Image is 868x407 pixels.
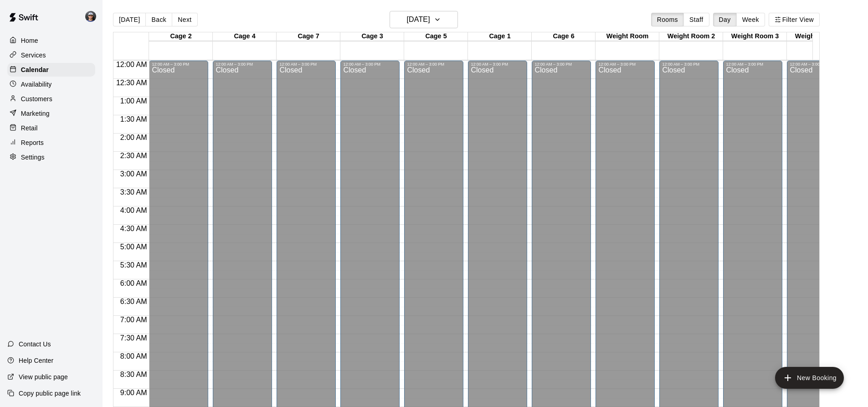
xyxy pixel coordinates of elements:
[216,62,269,67] div: 12:00 AM – 3:00 PM
[83,7,103,26] div: Mason Edwards
[118,152,149,160] span: 2:30 AM
[118,334,149,342] span: 7:30 AM
[598,62,652,67] div: 12:00 AM – 3:00 PM
[534,62,588,67] div: 12:00 AM – 3:00 PM
[149,32,213,41] div: Cage 2
[21,80,52,89] p: Availability
[114,61,149,68] span: 12:00 AM
[19,356,53,365] p: Help Center
[118,206,149,214] span: 4:00 AM
[118,97,149,105] span: 1:00 AM
[118,316,149,324] span: 7:00 AM
[407,13,430,26] h6: [DATE]
[736,13,765,26] button: Week
[279,62,333,67] div: 12:00 AM – 3:00 PM
[21,36,38,45] p: Home
[769,13,820,26] button: Filter View
[19,389,81,398] p: Copy public page link
[118,261,149,269] span: 5:30 AM
[277,32,340,41] div: Cage 7
[21,138,44,147] p: Reports
[683,13,709,26] button: Staff
[118,225,149,232] span: 4:30 AM
[118,170,149,178] span: 3:00 AM
[532,32,596,41] div: Cage 6
[118,188,149,196] span: 3:30 AM
[145,13,172,26] button: Back
[21,65,49,74] p: Calendar
[118,279,149,287] span: 6:00 AM
[113,13,146,26] button: [DATE]
[7,107,95,120] a: Marketing
[21,109,50,118] p: Marketing
[390,11,458,28] button: [DATE]
[468,32,532,41] div: Cage 1
[118,243,149,251] span: 5:00 AM
[790,62,843,67] div: 12:00 AM – 3:00 PM
[7,92,95,106] a: Customers
[114,79,149,87] span: 12:30 AM
[404,32,468,41] div: Cage 5
[787,32,851,41] div: Weight Room 4
[118,134,149,141] span: 2:00 AM
[21,94,52,103] p: Customers
[21,124,38,133] p: Retail
[19,372,68,381] p: View public page
[343,62,397,67] div: 12:00 AM – 3:00 PM
[407,62,461,67] div: 12:00 AM – 3:00 PM
[596,32,659,41] div: Weight Room
[662,62,716,67] div: 12:00 AM – 3:00 PM
[21,51,46,60] p: Services
[118,371,149,378] span: 8:30 AM
[7,34,95,47] a: Home
[726,62,780,67] div: 12:00 AM – 3:00 PM
[651,13,684,26] button: Rooms
[471,62,524,67] div: 12:00 AM – 3:00 PM
[152,62,205,67] div: 12:00 AM – 3:00 PM
[7,150,95,164] a: Settings
[340,32,404,41] div: Cage 3
[659,32,723,41] div: Weight Room 2
[19,340,51,349] p: Contact Us
[118,389,149,397] span: 9:00 AM
[118,115,149,123] span: 1:30 AM
[118,298,149,305] span: 6:30 AM
[7,63,95,77] a: Calendar
[7,121,95,135] a: Retail
[7,136,95,149] a: Reports
[723,32,787,41] div: Weight Room 3
[118,352,149,360] span: 8:00 AM
[213,32,277,41] div: Cage 4
[172,13,197,26] button: Next
[7,48,95,62] a: Services
[775,367,844,389] button: add
[21,153,45,162] p: Settings
[7,77,95,91] a: Availability
[85,11,96,22] img: Mason Edwards
[713,13,737,26] button: Day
